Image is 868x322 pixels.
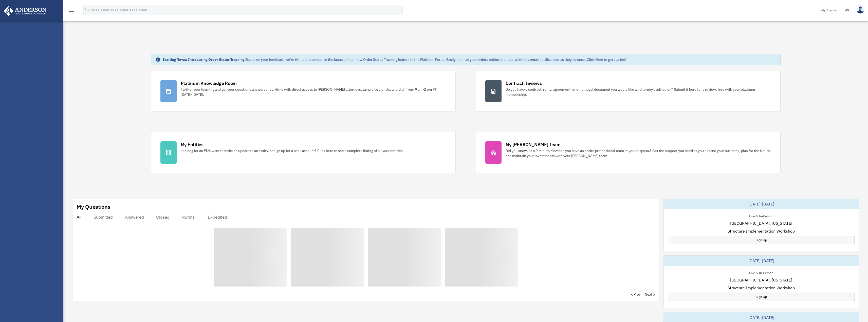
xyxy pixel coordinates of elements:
[94,215,113,220] div: Submitted
[730,277,792,283] span: [GEOGRAPHIC_DATA], [US_STATE]
[151,71,456,112] a: Platinum Knowledge Room Further your learning and get your questions answered real-time with dire...
[125,215,144,220] div: Answered
[857,6,864,14] img: User Pic
[156,215,170,220] div: Closed
[208,215,227,220] div: Expedited
[745,270,777,275] div: Live & In-Person
[162,57,626,62] div: Based on your feedback, we're thrilled to announce the launch of our new Order Status Tracking fe...
[668,236,855,244] a: Sign Up
[77,215,81,220] div: All
[85,7,90,12] i: search
[664,256,859,266] div: [DATE]-[DATE]
[668,293,855,301] a: Sign Up
[151,132,456,173] a: My Entities Looking for an EIN, want to make an update to an entity, or sign up for a bank accoun...
[182,215,196,220] div: Normal
[162,57,246,62] strong: Exciting News: Introducing Order Status Tracking!
[77,203,110,211] div: My Questions
[68,7,75,13] i: menu
[745,213,777,218] div: Live & In-Person
[476,132,781,173] a: My [PERSON_NAME] Team Did you know, as a Platinum Member, you have an entire professional team at...
[728,228,795,234] span: Structure Implementation Workshop
[730,220,792,226] span: [GEOGRAPHIC_DATA], [US_STATE]
[506,141,561,148] div: My [PERSON_NAME] Team
[68,9,75,13] a: menu
[664,199,859,209] div: [DATE]-[DATE]
[587,57,626,62] a: Click Here to get started!
[506,148,771,158] div: Did you know, as a Platinum Member, you have an entire professional team at your disposal? Get th...
[476,71,781,112] a: Contract Reviews Do you have a contract, rental agreement, or other legal document you would like...
[181,148,404,153] div: Looking for an EIN, want to make an update to an entity, or sign up for a bank account? Click her...
[506,87,771,97] div: Do you have a contract, rental agreement, or other legal document you would like an attorney's ad...
[181,80,237,86] div: Platinum Knowledge Room
[631,292,641,297] a: < Prev
[506,80,542,86] div: Contract Reviews
[728,285,795,291] span: Structure Implementation Workshop
[645,292,655,297] a: Next >
[2,6,48,16] img: Anderson Advisors Platinum Portal
[181,141,204,148] div: My Entities
[181,87,446,97] div: Further your learning and get your questions answered real-time with direct access to [PERSON_NAM...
